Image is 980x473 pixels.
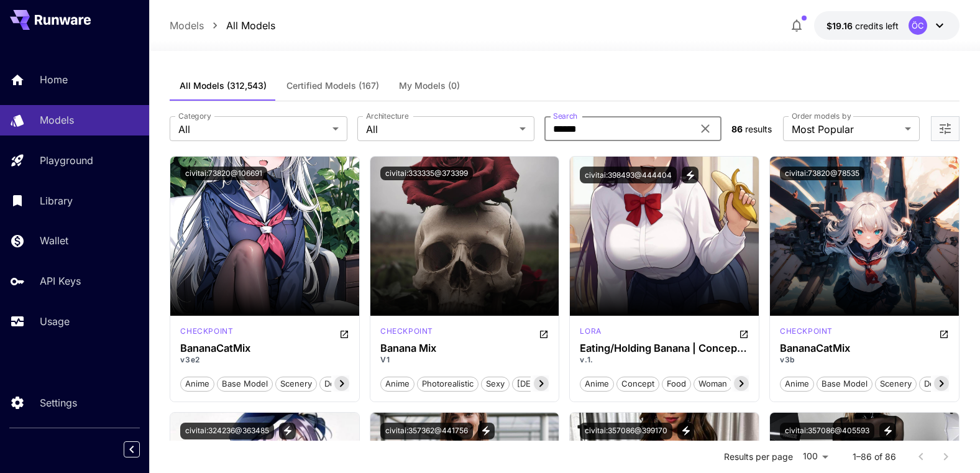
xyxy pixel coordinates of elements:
[481,375,510,392] button: sexy
[180,326,233,337] p: checkpoint
[792,111,851,121] label: Order models by
[677,423,694,439] button: View trigger words
[124,441,140,457] button: Collapse sidebar
[380,326,433,337] p: checkpoint
[817,378,872,390] span: base model
[919,375,956,392] button: design
[780,354,949,365] p: v3b
[380,326,433,341] div: SD 1.5
[40,72,68,87] p: Home
[694,375,732,392] button: woman
[553,111,577,121] label: Search
[879,423,896,439] button: View trigger words
[180,326,233,341] div: SD 1.5
[40,193,73,208] p: Library
[580,342,749,354] div: Eating/Holding Banana | Concept Lora
[40,314,70,329] p: Usage
[40,153,93,168] p: Playground
[320,378,355,390] span: design
[380,375,414,392] button: anime
[780,167,864,180] button: civitai:73820@78535
[513,378,611,390] span: [DEMOGRAPHIC_DATA]
[682,167,698,183] button: View trigger words
[380,354,549,365] p: V1
[133,438,149,461] div: Collapse sidebar
[170,18,275,33] nav: breadcrumb
[178,111,211,121] label: Category
[920,378,955,390] span: design
[40,113,74,127] p: Models
[724,451,793,463] p: Results per page
[580,326,601,341] div: Pony
[218,378,272,390] span: base model
[40,233,68,248] p: Wallet
[780,326,833,337] p: checkpoint
[939,326,949,341] button: Open in CivitAI
[339,326,349,341] button: Open in CivitAI
[366,111,408,121] label: Architecture
[478,423,495,439] button: View trigger words
[798,448,833,466] div: 100
[780,342,949,354] h3: BananaCatMix
[580,375,614,392] button: anime
[180,80,267,91] span: All Models (312,543)
[694,378,731,390] span: woman
[319,375,356,392] button: design
[275,375,317,392] button: scenery
[512,375,612,392] button: [DEMOGRAPHIC_DATA]
[780,423,874,439] button: civitai:357086@405593
[792,122,900,137] span: Most Popular
[539,326,549,341] button: Open in CivitAI
[662,375,691,392] button: food
[226,18,275,33] a: All Models
[876,378,916,390] span: scenery
[399,80,460,91] span: My Models (0)
[875,375,917,392] button: scenery
[580,378,613,390] span: anime
[381,378,414,390] span: anime
[827,19,899,32] div: $19.1559
[580,342,749,354] h3: Eating/Holding Banana | Concept [PERSON_NAME]
[418,378,478,390] span: photorealistic
[781,378,813,390] span: anime
[180,375,214,392] button: anime
[40,273,81,288] p: API Keys
[181,378,214,390] span: anime
[780,326,833,341] div: SD 1.5
[617,378,659,390] span: concept
[616,375,659,392] button: concept
[380,342,549,354] h3: Banana Mix
[417,375,479,392] button: photorealistic
[170,18,204,33] a: Models
[217,375,273,392] button: base model
[180,423,274,439] button: civitai:324236@363485
[780,375,814,392] button: anime
[662,378,690,390] span: food
[380,167,473,180] button: civitai:333335@373399
[276,378,316,390] span: scenery
[827,21,855,31] span: $19.16
[909,16,927,35] div: ÖC
[286,80,379,91] span: Certified Models (167)
[745,124,772,134] span: results
[855,21,899,31] span: credits left
[180,167,267,180] button: civitai:73820@106691
[482,378,509,390] span: sexy
[180,342,349,354] h3: BananaCatMix
[580,423,672,439] button: civitai:357086@399170
[739,326,749,341] button: Open in CivitAI
[580,354,749,365] p: v.1.
[853,451,896,463] p: 1–86 of 86
[580,326,601,337] p: lora
[40,395,77,410] p: Settings
[580,167,677,183] button: civitai:398493@444404
[180,354,349,365] p: v3e2
[279,423,296,439] button: View trigger words
[814,11,959,40] button: $19.1559ÖC
[380,423,473,439] button: civitai:357362@441756
[366,122,515,137] span: All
